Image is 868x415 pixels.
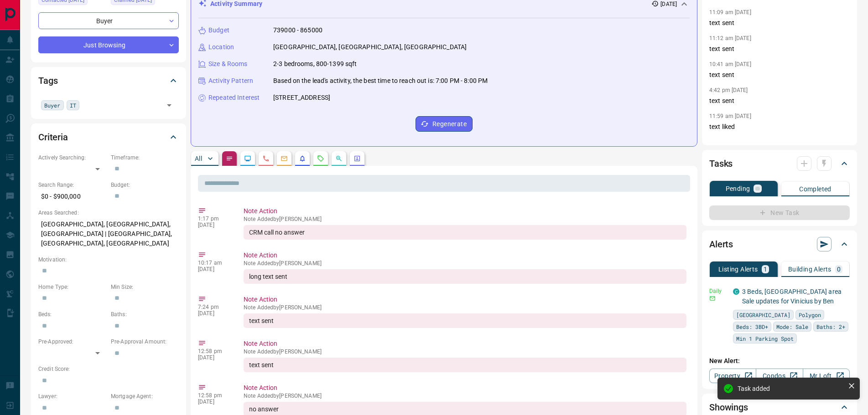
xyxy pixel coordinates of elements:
p: Actively Searching: [38,154,106,162]
span: Buyer [44,101,61,110]
p: Credit Score: [38,365,179,373]
p: Note Added by [PERSON_NAME] [244,393,686,399]
p: Budget [208,26,229,35]
p: 0 [837,266,841,272]
p: Size & Rooms [208,59,248,69]
p: [STREET_ADDRESS] [273,93,330,102]
p: 1 [764,266,767,272]
div: Task added [738,385,844,392]
p: Note Action [244,206,686,216]
p: 12:58 pm [198,348,230,354]
a: 3 Beds, [GEOGRAPHIC_DATA] area Sale updates for Vinicius by Ben [742,288,842,305]
div: Just Browsing [38,36,179,53]
p: text sent [709,70,850,80]
p: Timeframe: [111,154,179,162]
p: Activity Pattern [208,76,253,86]
h2: Tasks [709,156,733,171]
p: 739000 - 865000 [273,26,322,35]
p: 11:09 am [DATE] [709,9,751,15]
p: All [195,155,202,162]
h2: Showings [709,400,748,415]
p: Beds: [38,310,106,318]
p: Building Alerts [788,266,832,272]
p: Lawyer: [38,392,106,400]
h2: Alerts [709,237,733,251]
span: Polygon [799,310,821,319]
p: Pre-Approved: [38,338,106,346]
span: Baths: 2+ [816,322,845,331]
p: Note Action [244,295,686,304]
span: Min 1 Parking Spot [736,334,794,343]
div: Alerts [709,233,850,255]
p: 10:17 am [198,260,230,266]
p: text liked [709,122,850,132]
p: $0 - $900,000 [38,189,106,204]
p: Budget: [111,181,179,189]
p: Min Size: [111,283,179,291]
div: condos.ca [733,288,739,295]
p: text sent [709,96,850,106]
svg: Lead Browsing Activity [244,155,251,162]
svg: Opportunities [335,155,343,162]
p: New Alert: [709,356,850,366]
p: text sent [709,44,850,54]
p: [DATE] [198,399,230,405]
svg: Listing Alerts [299,155,306,162]
p: Location [208,42,234,52]
p: Completed [799,186,832,192]
p: Repeated Interest [208,93,260,102]
p: 11:12 am [DATE] [709,35,751,41]
div: text sent [244,313,686,328]
p: Baths: [111,310,179,318]
p: [DATE] [198,266,230,272]
p: Note Added by [PERSON_NAME] [244,348,686,355]
p: Note Action [244,339,686,348]
svg: Calls [262,155,270,162]
svg: Notes [226,155,233,162]
p: 11:59 am [DATE] [709,113,751,119]
a: Property [709,369,756,383]
p: [DATE] [198,310,230,317]
div: CRM call no answer [244,225,686,240]
p: 12:58 pm [198,392,230,399]
h2: Criteria [38,130,68,144]
p: Areas Searched: [38,209,179,217]
p: Mortgage Agent: [111,392,179,400]
p: Note Added by [PERSON_NAME] [244,304,686,311]
p: 2-3 bedrooms, 800-1399 sqft [273,59,357,69]
p: [DATE] [198,354,230,361]
a: Condos [756,369,803,383]
p: Based on the lead's activity, the best time to reach out is: 7:00 PM - 8:00 PM [273,76,488,86]
p: Search Range: [38,181,106,189]
div: Criteria [38,126,179,148]
p: Note Added by [PERSON_NAME] [244,216,686,222]
svg: Requests [317,155,324,162]
div: long text sent [244,269,686,284]
p: [DATE] [198,222,230,228]
div: text sent [244,358,686,372]
p: Pending [726,185,750,192]
h2: Tags [38,73,57,88]
p: text sent [709,18,850,28]
span: IT [70,101,76,110]
div: Buyer [38,12,179,29]
p: 4:42 pm [DATE] [709,87,748,93]
p: Home Type: [38,283,106,291]
p: Pre-Approval Amount: [111,338,179,346]
button: Open [163,99,176,112]
a: Mr.Loft [803,369,850,383]
p: 11:33 am [DATE] [709,139,751,145]
p: 1:17 pm [198,215,230,222]
p: Note Action [244,383,686,393]
svg: Agent Actions [353,155,361,162]
p: Note Action [244,251,686,260]
p: Motivation: [38,256,179,264]
p: 10:41 am [DATE] [709,61,751,67]
p: Note Added by [PERSON_NAME] [244,260,686,266]
div: Tasks [709,153,850,174]
p: [GEOGRAPHIC_DATA], [GEOGRAPHIC_DATA], [GEOGRAPHIC_DATA] | [GEOGRAPHIC_DATA], [GEOGRAPHIC_DATA], [... [38,217,179,251]
span: [GEOGRAPHIC_DATA] [736,310,790,319]
p: 7:24 pm [198,304,230,310]
svg: Emails [281,155,288,162]
button: Regenerate [416,116,473,132]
